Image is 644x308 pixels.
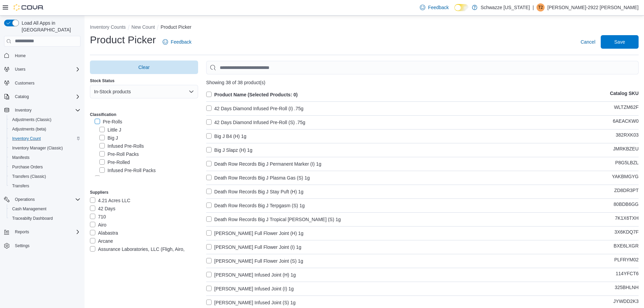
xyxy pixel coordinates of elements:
[12,195,38,204] button: Operations
[7,162,83,172] button: Purchase Orders
[99,134,118,142] label: Big J
[612,174,639,182] p: YAKBMGYG
[12,117,51,122] span: Adjustments (Classic)
[12,52,28,60] a: Home
[428,4,449,11] span: Feedback
[206,91,298,99] label: Product Name (Selected Products: 0)
[15,67,25,72] span: Users
[90,196,130,205] label: 4.21 Acres LLC
[481,3,530,11] p: Schwazze [US_STATE]
[90,205,115,213] label: 42 Days
[1,227,83,237] button: Reports
[12,51,80,60] span: Home
[7,134,83,143] button: Inventory Count
[99,166,156,174] label: Infused Pre-Roll Packs
[161,24,191,30] button: Product Picker
[9,182,80,190] span: Transfers
[614,188,639,196] p: ZD8DR3PT
[132,24,155,30] button: New Count
[206,215,341,223] label: Death Row Records Big J Tropical [PERSON_NAME] (S) 1g
[138,64,149,71] span: Clear
[90,237,113,245] label: Arcane
[7,204,83,214] button: Cash Management
[90,61,198,74] button: Clear
[99,142,144,150] label: Infused Pre-Rolls
[9,125,49,133] a: Adjustments (beta)
[614,104,639,113] p: WLTZM62F
[9,172,49,181] a: Transfers (Classic)
[90,112,116,117] label: Classification
[90,33,156,47] h1: Product Picker
[538,3,543,11] span: T2
[160,35,194,49] a: Feedback
[615,285,639,293] p: 325BHLNH
[12,126,46,132] span: Adjustments (beta)
[12,155,29,160] span: Manifests
[4,48,80,268] nav: Complex example
[95,174,131,183] label: Concentrates
[90,229,118,237] label: Alabastra
[12,65,80,73] span: Users
[7,181,83,191] button: Transfers
[206,61,639,74] input: Use aria labels when no actual label is in use
[90,221,106,229] label: Airo
[9,163,46,171] a: Purchase Orders
[206,174,310,182] label: Death Row Records Big J Plasma Gas (S) 1g
[7,153,83,162] button: Manifests
[1,195,83,204] button: Operations
[9,153,32,162] a: Manifests
[9,153,80,162] span: Manifests
[206,243,302,251] label: [PERSON_NAME] Full Flower Joint (I) 1g
[9,205,49,213] a: Cash Management
[12,228,80,236] span: Reports
[12,93,80,101] span: Catalog
[615,215,639,223] p: 7K1X6TXH
[14,4,44,11] img: Cova
[9,116,80,124] span: Adjustments (Classic)
[206,160,321,168] label: Death Row Records Big J Permanent Marker (I) 1g
[9,182,32,190] a: Transfers
[90,190,109,195] label: Suppliers
[12,65,28,73] button: Users
[578,35,598,49] button: Cancel
[614,257,639,265] p: PLFRYM02
[15,197,35,202] span: Operations
[9,135,44,143] a: Inventory Count
[580,39,595,45] span: Cancel
[12,174,46,179] span: Transfers (Classic)
[9,144,80,152] span: Inventory Manager (Classic)
[206,132,246,140] label: Big J B4 (H) 1g
[417,1,451,14] a: Feedback
[12,79,80,87] span: Customers
[9,125,80,133] span: Adjustments (beta)
[206,229,304,237] label: [PERSON_NAME] Full Flower Joint (H) 1g
[9,214,55,222] a: Traceabilty Dashboard
[12,79,37,87] a: Customers
[1,51,83,61] button: Home
[614,243,639,251] p: BXE6LXGR
[613,118,639,126] p: 6AEACKW0
[7,124,83,134] button: Adjustments (beta)
[9,214,80,222] span: Traceabilty Dashboard
[614,229,639,237] p: 3X6KDQ7F
[1,92,83,101] button: Catalog
[9,116,54,124] a: Adjustments (Classic)
[12,106,80,114] span: Inventory
[206,271,296,279] label: [PERSON_NAME] Infused Joint (H) 1g
[1,78,83,88] button: Customers
[99,150,139,158] label: Pre-Roll Packs
[206,188,304,196] label: Death Row Records Big J Stay Puft (H) 1g
[15,94,29,99] span: Catalog
[614,39,625,45] span: Save
[90,213,106,221] label: 710
[206,202,305,210] label: Death Row Records Big J Terpgasm (S) 1g
[206,257,303,265] label: [PERSON_NAME] Full Flower Joint (S) 1g
[19,20,80,33] span: Load All Apps in [GEOGRAPHIC_DATA]
[616,271,639,279] p: 114YFCT6
[616,132,639,140] p: 382RXK03
[12,183,29,189] span: Transfers
[95,118,122,126] label: Pre-Rolls
[7,172,83,181] button: Transfers (Classic)
[15,108,31,113] span: Inventory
